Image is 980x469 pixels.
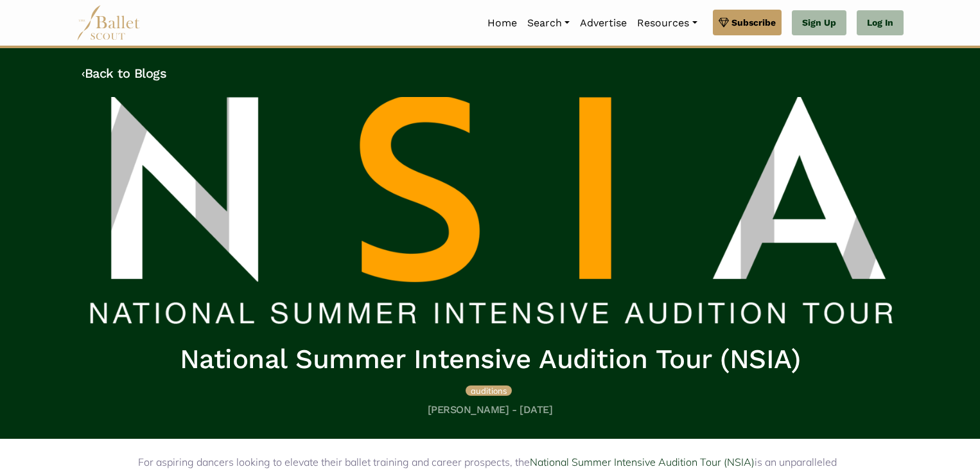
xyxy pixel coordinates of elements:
img: gem.svg [719,15,729,30]
h5: [PERSON_NAME] - [DATE] [82,403,898,417]
a: Resources [632,10,702,37]
a: National Summer Intensive Audition Tour (NSIA) [530,456,755,468]
a: auditions [466,384,512,396]
a: Home [482,10,522,37]
a: ‹Back to Blogs [82,66,166,81]
a: Log In [857,10,904,36]
a: Advertise [575,10,632,37]
a: Search [522,10,575,37]
span: Subscribe [731,15,776,30]
a: Subscribe [713,10,782,35]
h1: National Summer Intensive Audition Tour (NSIA) [82,342,898,377]
a: Sign Up [792,10,846,36]
span: auditions [471,385,507,396]
img: header_image.img [82,97,898,332]
code: ‹ [82,65,85,81]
